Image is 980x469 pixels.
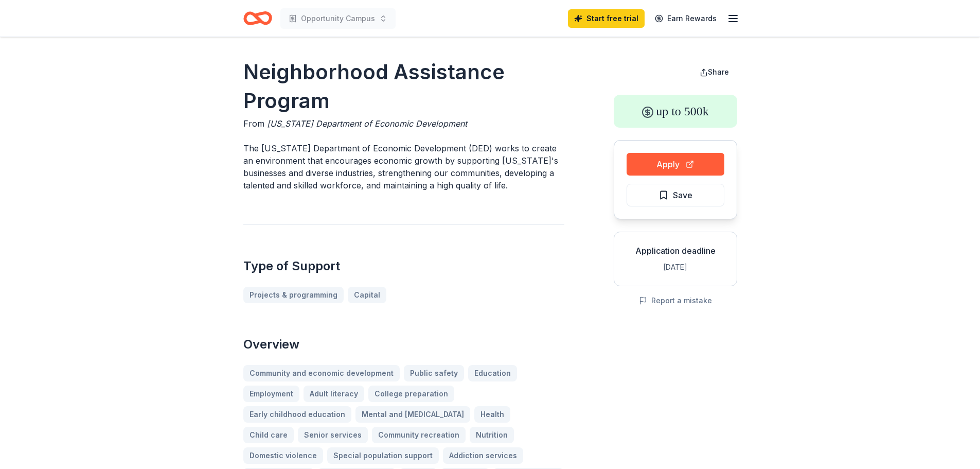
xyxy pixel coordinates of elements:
p: The [US_STATE] Department of Economic Development (DED) works to create an environment that encou... [243,142,564,192]
h2: Overview [243,336,564,353]
span: Opportunity Campus [301,12,375,25]
button: Apply [627,153,724,176]
h1: Neighborhood Assistance Program [243,58,564,115]
span: Save [673,188,692,202]
a: Capital [348,287,386,303]
div: up to 500k [614,95,737,128]
a: Start free trial [568,9,645,28]
a: Earn Rewards [649,9,723,28]
button: Opportunity Campus [280,8,396,29]
h2: Type of Support [243,258,564,274]
button: Save [627,184,724,206]
span: Share [708,67,729,76]
a: Home [243,6,272,30]
button: Share [691,62,737,82]
span: [US_STATE] Department of Economic Development [267,118,467,129]
div: Application deadline [622,245,728,257]
button: Report a mistake [639,294,712,307]
div: From [243,117,564,130]
a: Projects & programming [243,287,344,303]
div: [DATE] [622,261,728,273]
